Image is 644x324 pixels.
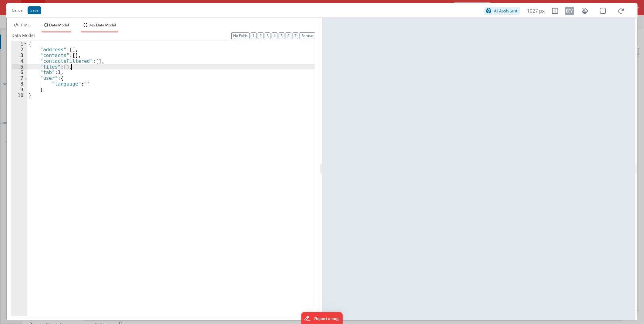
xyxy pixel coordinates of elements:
[251,32,257,39] button: 1
[28,6,41,14] button: Save
[300,32,315,39] button: Format
[12,32,35,39] span: Data Model
[286,32,291,39] button: 6
[527,7,545,15] span: 1027 px
[279,32,284,39] button: 5
[12,52,27,58] div: 3
[484,7,520,15] button: AI Assistant
[272,32,277,39] button: 4
[12,47,27,52] div: 2
[12,93,27,98] div: 10
[12,75,27,81] div: 7
[12,41,27,47] div: 1
[49,22,69,28] span: Data Model
[9,6,26,15] button: Cancel
[293,32,298,39] button: 7
[19,22,29,28] span: HTML
[12,81,27,87] div: 8
[258,32,263,39] button: 2
[12,87,27,93] div: 9
[89,22,116,28] span: Dev Data Model
[494,8,518,14] span: AI Assistant
[231,32,250,39] button: No Folds
[12,58,27,64] div: 4
[265,32,270,39] button: 3
[12,64,27,70] div: 5
[12,69,27,75] div: 6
